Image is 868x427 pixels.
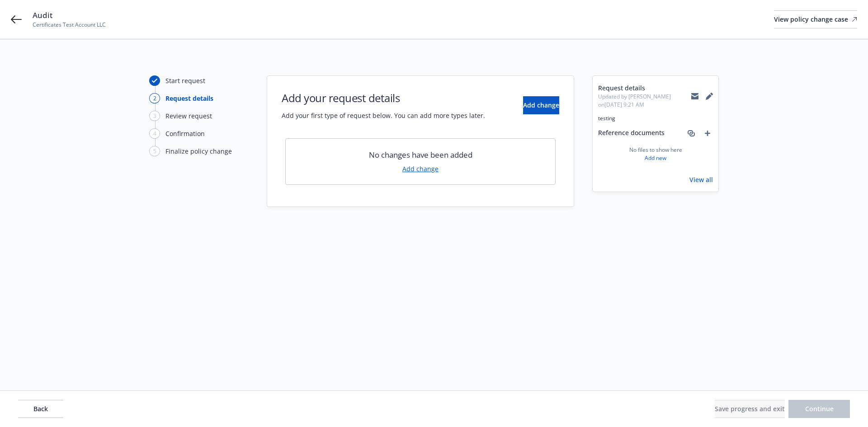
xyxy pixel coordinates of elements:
a: Add new [645,154,666,162]
div: Finalize policy change [165,146,232,156]
div: Request details [165,94,213,103]
div: 2 [149,93,160,103]
div: Confirmation [165,129,205,138]
h1: Add your request details [282,90,485,105]
span: Request details [598,83,691,93]
span: testing [598,114,713,122]
span: Save progress and exit [715,404,785,413]
span: No changes have been added [369,150,472,160]
a: Add change [402,164,439,174]
span: Updated by [PERSON_NAME] on [DATE] 9:21 AM [598,93,691,109]
a: add [702,128,713,139]
span: Add your first type of request below. You can add more types later. [282,111,485,120]
div: 5 [149,146,160,156]
span: Certificates Test Account LLC [33,21,106,29]
div: View policy change case [774,11,857,28]
div: Review request [165,111,212,121]
button: Continue [788,400,850,418]
a: View policy change case [774,10,857,28]
button: Save progress and exit [715,400,785,418]
span: Continue [805,404,834,413]
div: 4 [149,128,160,139]
button: Back [18,400,63,418]
span: Audit [33,10,106,21]
span: Add change [523,101,559,109]
div: Start request [165,76,205,85]
div: 3 [149,111,160,121]
button: Add change [523,96,559,114]
span: No files to show here [629,146,682,154]
span: Back [33,404,48,413]
a: associate [686,128,697,139]
span: Reference documents [598,128,665,139]
a: View all [689,175,713,184]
